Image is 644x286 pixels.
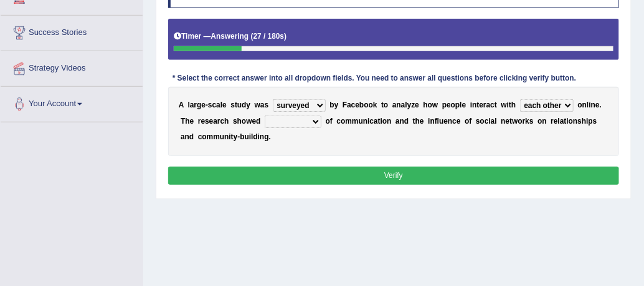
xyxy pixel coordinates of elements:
[420,117,424,126] b: e
[573,117,577,126] b: n
[201,101,206,109] b: e
[578,101,582,109] b: o
[415,101,419,109] b: e
[424,101,428,109] b: h
[582,101,587,109] b: n
[224,117,229,126] b: h
[558,117,560,126] b: l
[404,117,409,126] b: d
[537,117,542,126] b: o
[455,101,460,109] b: p
[428,117,430,126] b: i
[346,117,353,126] b: m
[551,117,554,126] b: r
[395,117,400,126] b: a
[220,101,222,109] b: l
[593,117,597,126] b: s
[415,117,420,126] b: h
[251,32,253,41] b: (
[518,117,523,126] b: o
[529,117,534,126] b: s
[181,132,185,141] b: a
[185,132,189,141] b: n
[490,101,495,109] b: c
[189,132,194,141] b: d
[253,32,285,41] b: 27 / 180s
[1,16,143,47] a: Success Stories
[600,101,602,109] b: .
[589,117,593,126] b: p
[217,117,220,126] b: r
[188,101,190,109] b: l
[511,101,516,109] b: h
[567,117,569,126] b: i
[448,117,452,126] b: n
[400,117,404,126] b: n
[451,101,455,109] b: o
[578,117,582,126] b: s
[480,117,485,126] b: o
[506,117,510,126] b: e
[179,101,184,109] b: A
[230,101,235,109] b: s
[437,117,439,126] b: l
[435,117,437,126] b: f
[234,132,238,141] b: y
[194,101,197,109] b: r
[242,117,246,126] b: o
[430,117,435,126] b: n
[212,101,217,109] b: c
[407,101,412,109] b: y
[509,101,511,109] b: t
[201,117,206,126] b: e
[213,132,220,141] b: m
[589,101,591,109] b: i
[554,117,558,126] b: e
[264,132,268,141] b: g
[486,101,491,109] b: a
[359,101,364,109] b: b
[224,132,229,141] b: n
[452,117,457,126] b: c
[476,117,480,126] b: s
[447,101,451,109] b: e
[269,132,271,141] b: .
[381,101,384,109] b: t
[211,32,249,41] b: Answering
[457,117,461,126] b: e
[190,101,194,109] b: a
[341,117,345,126] b: o
[432,101,438,109] b: w
[242,101,246,109] b: d
[480,101,484,109] b: e
[351,101,356,109] b: c
[330,117,333,126] b: f
[401,101,405,109] b: a
[374,117,378,126] b: a
[190,117,194,126] b: e
[207,132,214,141] b: m
[363,117,367,126] b: n
[370,117,374,126] b: c
[564,117,567,126] b: t
[326,117,330,126] b: o
[255,101,260,109] b: w
[495,117,497,126] b: l
[334,101,339,109] b: y
[477,101,480,109] b: t
[237,117,242,126] b: h
[442,101,447,109] b: p
[185,117,189,126] b: h
[245,132,249,141] b: u
[208,101,212,109] b: s
[1,51,143,82] a: Strategy Videos
[501,101,507,109] b: w
[542,117,547,126] b: n
[569,117,573,126] b: o
[220,117,225,126] b: c
[240,132,244,141] b: b
[237,132,240,141] b: -
[483,101,486,109] b: r
[246,117,252,126] b: w
[428,101,432,109] b: o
